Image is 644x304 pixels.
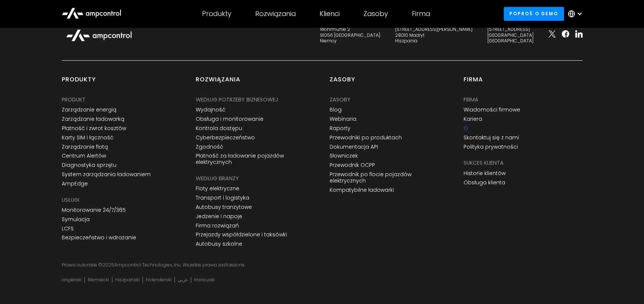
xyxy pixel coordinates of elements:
a: Transport i logistyka [196,195,249,201]
a: Polityka prywatności [464,144,518,150]
a: Przewodniki po produktach [330,135,402,141]
a: Płatność i zwrot kosztów [62,125,126,132]
font: Monitorowanie 24/7/365 [62,206,126,214]
a: Historie klientów [464,170,506,177]
font: Cyberbezpieczeństwo [196,134,255,141]
font: Autobusy tranzytowe [196,203,252,211]
font: holenderski [146,276,172,283]
font: Przejazdy współdzielone i taksówki [196,231,287,238]
font: Firma [464,75,483,84]
font: hiszpański [115,276,140,283]
font: Płatność i zwrot kosztów [62,124,126,132]
font: Zasoby [363,9,388,18]
font: Zarządzanie flotą [62,143,108,151]
font: Poproś o demo [509,10,558,17]
a: Słowniczek [330,153,358,159]
a: Dokumentacja API [330,144,378,150]
font: Kariera [464,115,482,123]
font: Przewodniki po produktach [330,134,402,141]
font: francuski [194,276,215,283]
font: USŁUGI [62,196,79,204]
a: Obsługa klienta [464,180,505,186]
font: 2025 [102,262,114,268]
font: Ampcontrol Technologies, Inc. Wszelkie prawa zastrzeżone. [114,262,245,268]
font: Autobusy szkolne [196,240,242,248]
font: Karty SIM i łączność [62,134,113,141]
font: Transport i logistyka [196,194,249,201]
font: Wydajność [196,106,225,113]
font: AmpEdge [62,180,88,187]
font: Kontrola dostępu [196,124,242,132]
a: Kompatybilne ładowarki [330,187,394,193]
a: LCFS [62,226,74,232]
font: Centrum Alertów [62,152,106,159]
a: Obsługa i monitorowanie [196,116,263,122]
font: Zasoby [330,75,355,84]
font: Zasoby [330,96,350,103]
a: Zarządzanie ładowarką [62,116,124,122]
font: Produkty [202,9,231,18]
font: System zarządzania ładowaniem [62,171,151,178]
font: Firma [412,9,430,18]
font: Floty elektryczne [196,185,239,192]
font: Zgodność [196,143,223,151]
font: 91056 [GEOGRAPHIC_DATA] [320,32,380,38]
a: Przewodnik po flocie pojazdów elektrycznych [330,171,449,184]
font: عربي [178,276,188,283]
a: Centrum Alertów [62,153,106,159]
font: LCFS [62,225,74,232]
font: Firma rozwiązań [196,222,239,229]
a: Poproś o demo [504,7,564,20]
div: Firma [412,10,430,18]
font: WEDŁUG POTRZEBY BIZNESOWEJ [196,96,278,103]
font: [STREET_ADDRESS][PERSON_NAME] [395,26,472,32]
a: AmpEdge [62,181,88,187]
a: Cyberbezpieczeństwo [196,135,255,141]
font: Przewodnik po flocie pojazdów elektrycznych [330,171,411,184]
div: Rozwiązania [255,10,296,18]
font: Historie klientów [464,169,506,177]
font: [STREET_ADDRESS] [487,26,530,32]
font: Zarządzanie energią [62,106,116,113]
font: Blog [330,106,342,113]
font: Skontaktuj się z nami [464,134,519,141]
font: Webinaria [330,115,356,123]
div: Produkty [202,10,231,18]
font: Niemiecki [88,276,109,283]
a: holenderski [146,277,172,283]
font: Prawa autorskie © [62,262,102,268]
font: Przewodnik OCPP [330,161,375,169]
font: PRODUKT [62,96,86,103]
font: Obsługa i monitorowanie [196,115,263,123]
a: Autobusy szkolne [196,241,242,247]
a: Wydajność [196,107,225,113]
a: Zarządzanie energią [62,107,116,113]
font: Zarządzanie ładowarką [62,115,124,123]
font: Obsługa klienta [464,179,505,186]
a: Kariera [464,116,482,122]
a: Kontrola dostępu [196,125,242,132]
font: Wiadomości firmowe [464,106,520,113]
font: Hiszpania [395,38,417,44]
a: Symulacja [62,216,90,223]
font: Diagnostyka sprzętu [62,161,116,169]
font: Raporty [330,124,350,132]
font: angielski [62,276,81,283]
font: Niemcy [320,38,337,44]
a: francuski [194,277,215,283]
img: Logo Ampcontrol [62,25,136,45]
a: Bezpieczeństwo i wdrażanie [62,235,136,241]
font: Firma [464,96,478,103]
a: Zarządzanie flotą [62,144,108,150]
font: Kompatybilne ładowarki [330,186,394,194]
a: Webinaria [330,116,356,122]
div: Zasoby [363,10,388,18]
font: Sukces klienta [464,159,504,166]
a: Zgodność [196,144,223,150]
a: عربي [178,277,188,283]
a: Blog [330,107,342,113]
a: Niemiecki [88,277,109,283]
a: Monitorowanie 24/7/365 [62,207,126,213]
font: Wöhrmühle 2 [320,26,350,32]
a: angielski [62,277,81,283]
